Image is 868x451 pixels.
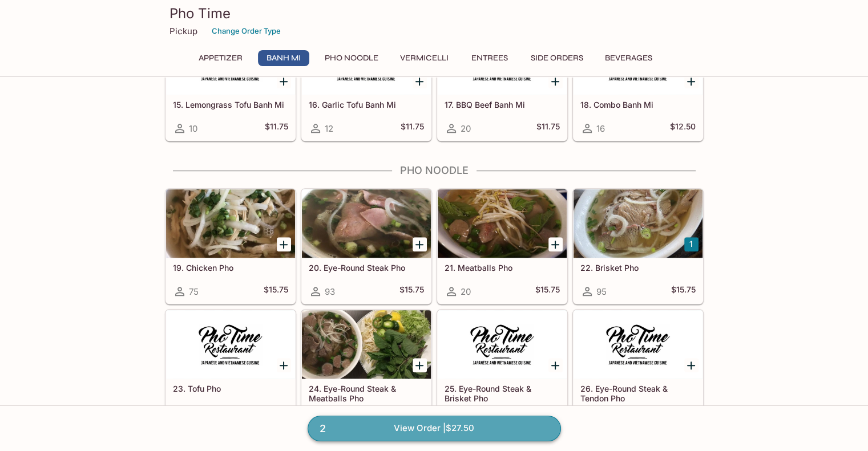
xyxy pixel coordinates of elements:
button: Vermicelli [394,50,455,66]
a: 19. Chicken Pho75$15.75 [165,189,296,304]
a: 18. Combo Banh Mi16$12.50 [573,26,703,141]
a: 25. Eye-Round Steak & Brisket Pho44$15.75 [437,310,567,425]
button: Add 21. Meatballs Pho [548,237,563,251]
div: 19. Chicken Pho [166,189,295,258]
h5: $11.75 [536,121,560,135]
div: 26. Eye-Round Steak & Tendon Pho [574,310,703,379]
div: 25. Eye-Round Steak & Brisket Pho [438,310,567,379]
span: 10 [189,123,197,134]
h5: 25. Eye-Round Steak & Brisket Pho [445,384,560,403]
button: Add 20. Eye-Round Steak Pho [413,237,427,251]
span: 93 [325,286,335,297]
div: 23. Tofu Pho [166,310,295,379]
h5: 17. BBQ Beef Banh Mi [445,100,560,109]
h3: Pho Time [169,5,699,22]
button: Add 19. Chicken Pho [277,237,291,251]
h5: $15.75 [535,285,560,298]
div: 18. Combo Banh Mi [574,26,703,95]
a: 17. BBQ Beef Banh Mi20$11.75 [437,26,567,141]
a: 26. Eye-Round Steak & Tendon Pho12$15.75 [573,310,703,425]
div: 21. Meatballs Pho [438,189,567,258]
h5: 19. Chicken Pho [173,263,288,273]
h4: Pho Noodle [165,164,704,177]
h5: $12.50 [670,121,696,135]
h5: $15.75 [399,285,424,298]
button: Add 24. Eye-Round Steak & Meatballs Pho [413,358,427,372]
a: 22. Brisket Pho95$15.75 [573,189,703,304]
span: 20 [461,286,471,297]
div: 17. BBQ Beef Banh Mi [438,26,567,95]
button: Add 17. BBQ Beef Banh Mi [548,74,563,88]
h5: 15. Lemongrass Tofu Banh Mi [173,100,288,109]
h5: $15.75 [671,285,696,298]
button: Add 26. Eye-Round Steak & Tendon Pho [684,358,699,372]
span: 16 [596,123,605,134]
div: 16. Garlic Tofu Banh Mi [302,26,431,95]
button: Add 25. Eye-Round Steak & Brisket Pho [548,358,563,372]
h5: 24. Eye-Round Steak & Meatballs Pho [309,384,424,403]
div: 24. Eye-Round Steak & Meatballs Pho [302,310,431,379]
a: 15. Lemongrass Tofu Banh Mi10$11.75 [165,26,296,141]
a: 24. Eye-Round Steak & Meatballs Pho42$15.75 [301,310,431,425]
h5: 23. Tofu Pho [173,384,288,393]
a: 2View Order |$27.50 [308,416,561,441]
span: 2 [313,421,333,437]
button: Add 15. Lemongrass Tofu Banh Mi [277,74,291,88]
h5: $15.75 [264,285,288,298]
button: Appetizer [192,50,249,66]
h5: 20. Eye-Round Steak Pho [309,263,424,273]
div: 22. Brisket Pho [574,189,703,258]
h5: $11.75 [265,121,288,135]
button: Add 16. Garlic Tofu Banh Mi [413,74,427,88]
span: 20 [461,123,471,134]
button: Side Orders [524,50,590,66]
a: 21. Meatballs Pho20$15.75 [437,189,567,304]
a: 20. Eye-Round Steak Pho93$15.75 [301,189,431,304]
div: 15. Lemongrass Tofu Banh Mi [166,26,295,95]
h5: $11.75 [401,121,424,135]
button: Add 23. Tofu Pho [277,358,291,372]
button: Add 18. Combo Banh Mi [684,74,699,88]
span: 75 [189,286,199,297]
h5: 16. Garlic Tofu Banh Mi [309,100,424,109]
h5: 21. Meatballs Pho [445,263,560,273]
button: Entrees [464,50,515,66]
button: Pho Noodle [318,50,385,66]
div: 20. Eye-Round Steak Pho [302,189,431,258]
a: 23. Tofu Pho24$15.75 [165,310,296,425]
button: Banh Mi [258,50,309,66]
h5: 26. Eye-Round Steak & Tendon Pho [580,384,696,403]
span: 12 [325,123,333,134]
span: 95 [596,286,607,297]
h5: 22. Brisket Pho [580,263,696,273]
p: Pickup [169,26,197,36]
button: Change Order Type [207,22,286,40]
a: 16. Garlic Tofu Banh Mi12$11.75 [301,26,431,141]
h5: 18. Combo Banh Mi [580,100,696,109]
button: Add 22. Brisket Pho [684,237,699,251]
button: Beverages [599,50,659,66]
